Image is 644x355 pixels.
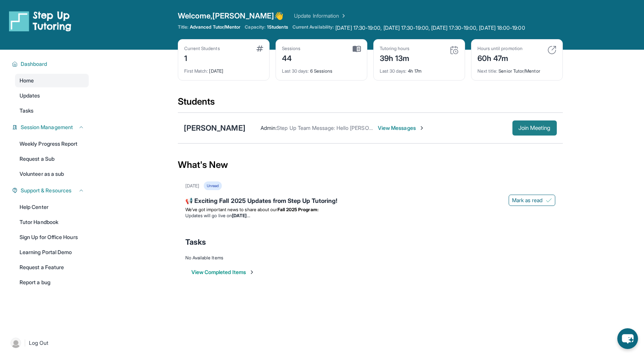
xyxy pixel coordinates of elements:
div: Sessions [282,46,301,52]
strong: Fall 2025 Program: [277,207,318,212]
button: Dashboard [18,60,84,68]
img: user-img [11,338,21,348]
button: Join Meeting [512,120,557,136]
span: Next title : [477,68,498,74]
div: Students [178,96,563,112]
button: chat-button [617,328,638,349]
a: Weekly Progress Report [15,137,89,151]
span: Support & Resources [21,187,71,194]
div: Current Students [184,46,220,52]
a: Volunteer as a sub [15,167,89,181]
span: Welcome, [PERSON_NAME] 👋 [178,11,284,21]
span: Advanced Tutor/Mentor [190,24,240,30]
span: Join Meeting [518,126,551,130]
span: Admin : [261,125,277,131]
span: Last 30 days : [282,68,309,74]
span: Updates [20,92,40,99]
div: Senior Tutor/Mentor [477,64,556,74]
a: Updates [15,89,89,102]
div: [PERSON_NAME] [184,123,245,133]
a: Update Information [294,12,347,20]
span: | [24,338,26,347]
div: 6 Sessions [282,64,361,74]
span: Tasks [185,237,206,247]
span: Capacity: [245,24,265,30]
div: Tutoring hours [380,46,410,52]
span: Mark as read [512,197,543,204]
span: Current Availability: [292,24,334,32]
div: Unread [204,181,222,190]
img: logo [9,11,71,32]
span: Title: [178,24,188,30]
img: card [450,46,459,55]
a: Report a bug [15,276,89,289]
span: 1 Students [267,24,288,30]
div: Hours until promotion [477,46,523,52]
img: card [256,46,263,52]
a: Request a Feature [15,261,89,274]
a: Home [15,74,89,87]
a: Tutor Handbook [15,215,89,229]
div: 44 [282,52,301,64]
div: No Available Items [185,255,555,261]
span: Tasks [20,107,33,114]
span: View Messages [378,124,425,132]
a: Tasks [15,104,89,117]
span: Log Out [29,339,48,347]
span: Last 30 days : [380,68,407,74]
div: 60h 47m [477,52,523,64]
span: We’ve got important news to share about our [185,207,277,212]
button: Support & Resources [18,187,84,194]
button: Session Management [18,123,84,131]
span: Dashboard [21,60,47,68]
img: Mark as read [546,197,552,203]
div: 1 [184,52,220,64]
a: Learning Portal Demo [15,245,89,259]
span: Home [20,77,34,84]
div: [DATE] [185,183,199,189]
a: Request a Sub [15,152,89,166]
img: card [547,46,556,55]
span: First Match : [184,68,208,74]
img: Chevron-Right [419,125,425,131]
div: 4h 17m [380,64,459,74]
img: card [353,46,361,52]
div: [DATE] [184,64,263,74]
div: What's New [178,148,563,181]
a: |Log Out [8,335,89,351]
button: View Completed Items [191,268,255,276]
a: Sign Up for Office Hours [15,230,89,244]
span: Session Management [21,123,73,131]
img: Chevron Right [339,12,347,20]
a: Help Center [15,200,89,214]
span: [DATE] 17:30-19:00, [DATE] 17:30-19:00, [DATE] 17:30-19:00, [DATE] 18:00-19:00 [335,24,525,32]
div: 39h 13m [380,52,410,64]
li: Updates will go live on [185,213,555,219]
div: 📢 Exciting Fall 2025 Updates from Step Up Tutoring! [185,196,555,207]
strong: [DATE] [232,213,250,218]
button: Mark as read [509,195,555,206]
